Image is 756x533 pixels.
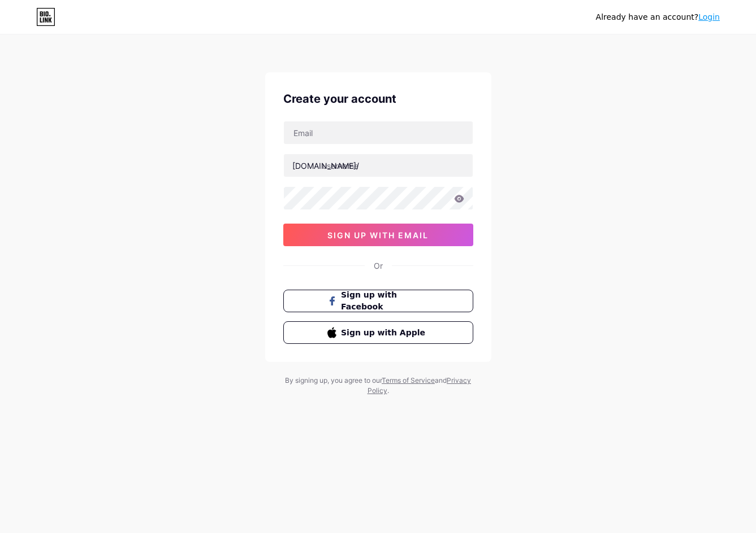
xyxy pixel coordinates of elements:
[382,376,435,385] a: Terms of Service
[292,160,359,172] div: [DOMAIN_NAME]/
[341,327,429,339] span: Sign up with Apple
[284,154,473,177] input: username
[283,290,473,312] button: Sign up with Facebook
[327,230,429,240] span: sign up with email
[282,375,474,396] div: By signing up, you agree to our and .
[341,289,429,313] span: Sign up with Facebook
[374,260,383,272] div: Or
[283,90,473,107] div: Create your account
[283,321,473,344] button: Sign up with Apple
[284,121,473,144] input: Email
[698,12,720,21] a: Login
[283,224,473,246] button: sign up with email
[596,11,720,23] div: Already have an account?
